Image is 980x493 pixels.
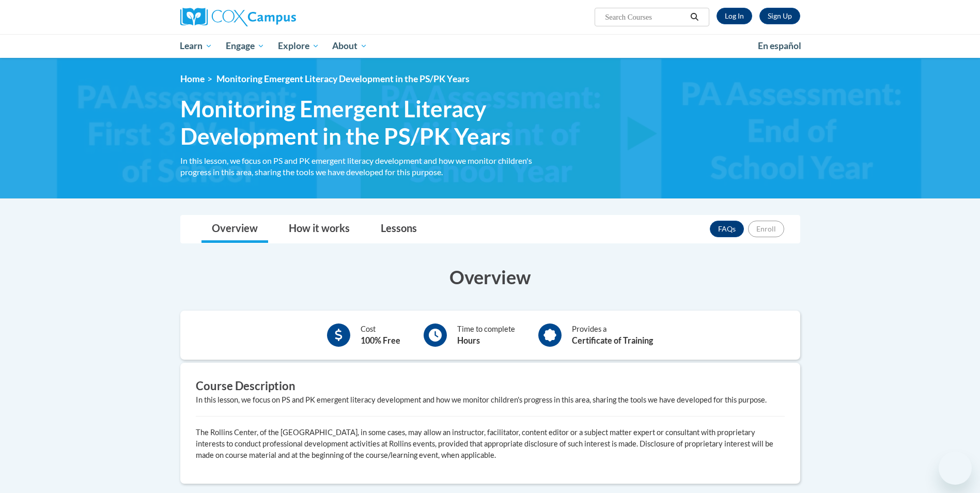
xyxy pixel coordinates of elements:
[710,221,744,237] a: FAQs
[180,8,377,26] a: Cox Campus
[687,11,702,23] button: Search
[325,34,374,58] a: About
[457,323,515,347] div: Time to complete
[758,40,801,51] span: En español
[180,264,800,290] h3: Overview
[165,34,816,58] div: Main menu
[219,34,271,58] a: Engage
[180,155,537,178] div: In this lesson, we focus on PS and PK emergent literacy development and how we monitor children's...
[717,8,752,24] a: Log In
[572,323,653,347] div: Provides a
[196,394,785,406] div: In this lesson, we focus on PS and PK emergent literacy development and how we monitor children's...
[759,8,800,24] a: Register
[361,323,400,347] div: Cost
[174,34,220,58] a: Learn
[370,215,427,243] a: Lessons
[216,73,470,84] span: Monitoring Emergent Literacy Development in the PS/PK Years
[196,378,785,394] h3: Course Description
[278,40,319,52] span: Explore
[751,35,808,57] a: En español
[271,34,326,58] a: Explore
[180,40,212,52] span: Learn
[457,335,480,345] b: Hours
[748,221,784,237] button: Enroll
[196,427,785,461] p: The Rollins Center, of the [GEOGRAPHIC_DATA], in some cases, may allow an instructor, facilitator...
[180,73,205,84] a: Home
[332,40,367,52] span: About
[201,215,268,243] a: Overview
[226,40,265,52] span: Engage
[572,335,653,345] b: Certificate of Training
[180,95,537,150] span: Monitoring Emergent Literacy Development in the PS/PK Years
[180,8,296,26] img: Cox Campus
[604,11,687,23] input: Search Courses
[361,335,400,345] b: 100% Free
[939,452,972,485] iframe: Button to launch messaging window
[278,215,360,243] a: How it works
